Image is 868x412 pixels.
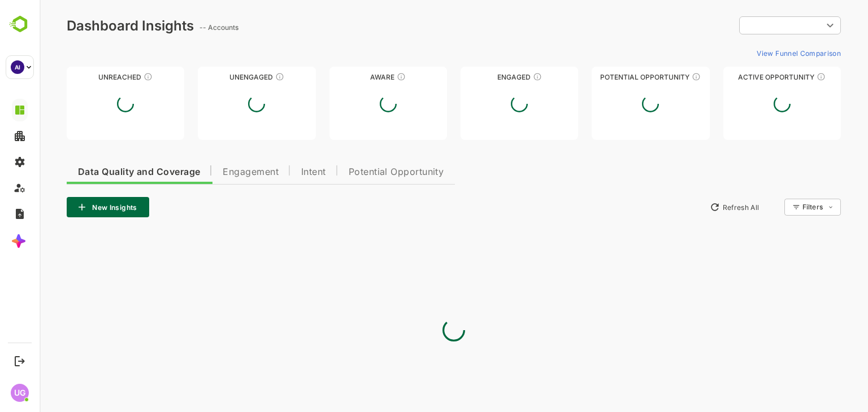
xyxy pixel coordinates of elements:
div: ​ [700,15,801,36]
button: New Insights [27,197,110,217]
div: These accounts have open opportunities which might be at any of the Sales Stages [777,72,786,81]
div: Potential Opportunity [552,73,670,81]
div: Engaged [421,73,539,81]
button: Logout [12,353,27,369]
div: These accounts are MQAs and can be passed on to Inside Sales [652,72,661,81]
button: View Funnel Comparison [713,44,801,62]
div: AI [11,60,24,74]
div: Active Opportunity [684,73,801,81]
span: Engagement [183,168,239,177]
div: UG [11,384,29,402]
span: Potential Opportunity [309,168,405,177]
div: Aware [290,73,407,81]
button: Refresh All [665,198,724,216]
div: These accounts have just entered the buying cycle and need further nurturing [357,72,366,81]
span: Intent [262,168,287,177]
div: These accounts have not been engaged with for a defined time period [104,72,113,81]
div: Filters [763,203,783,211]
div: Unreached [27,73,145,81]
div: Unengaged [158,73,276,81]
div: These accounts have not shown enough engagement and need nurturing [236,72,245,81]
ag: -- Accounts [160,23,202,32]
img: BambooboxLogoMark.f1c84d78b4c51b1a7b5f700c9845e183.svg [6,14,34,35]
span: Data Quality and Coverage [38,168,160,177]
div: These accounts are warm, further nurturing would qualify them to MQAs [493,72,502,81]
div: Dashboard Insights [27,17,154,34]
div: Filters [762,197,801,217]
